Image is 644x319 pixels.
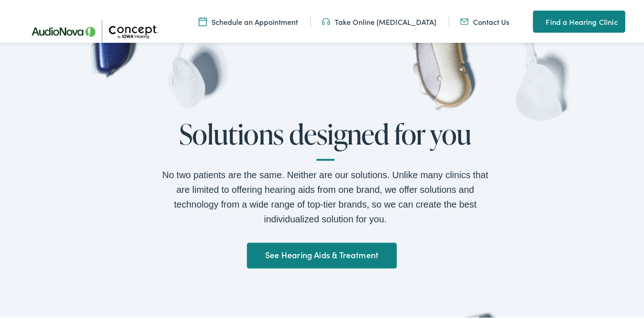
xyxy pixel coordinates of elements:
[322,15,330,25] img: utility icon
[199,15,207,25] img: A calendar icon to schedule an appointment at Concept by Iowa Hearing.
[322,15,436,25] a: Take Online [MEDICAL_DATA]
[160,117,491,159] h2: Solutions designed for you
[533,15,541,26] img: utility icon
[199,15,298,25] a: Schedule an Appointment
[460,15,468,25] img: utility icon
[533,9,625,31] a: Find a Hearing Clinic
[460,15,509,25] a: Contact Us
[247,241,396,267] a: See Hearing Aids & Treatment
[160,166,491,225] div: No two patients are the same. Neither are our solutions. Unlike many clinics that are limited to ...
